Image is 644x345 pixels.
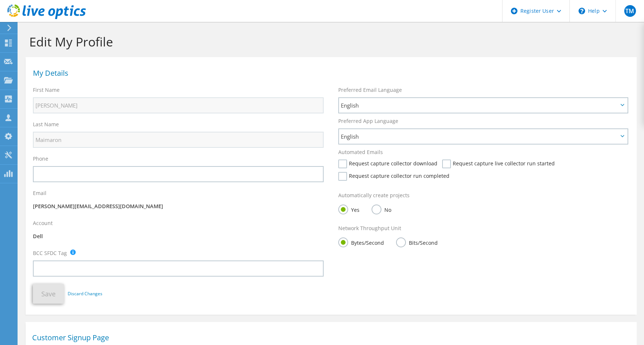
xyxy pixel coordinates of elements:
p: [PERSON_NAME][EMAIL_ADDRESS][DOMAIN_NAME] [33,202,324,210]
label: First Name [33,86,60,94]
h1: Customer Signup Page [32,334,626,341]
button: Save [33,284,64,304]
h1: My Details [33,70,626,77]
label: Request capture live collector run started [442,160,555,168]
p: Dell [33,232,324,240]
span: TM [624,5,636,17]
label: BCC SFDC Tag [33,250,67,257]
label: Preferred Email Language [338,86,402,94]
label: Request capture collector download [338,160,437,168]
span: English [341,132,618,141]
svg: \n [579,8,585,14]
label: Automated Emails [338,149,383,156]
label: Email [33,190,46,197]
span: English [341,101,618,110]
label: Bytes/Second [338,237,384,247]
a: Discard Changes [68,290,102,298]
label: Bits/Second [396,237,438,247]
label: Preferred App Language [338,117,398,125]
label: Account [33,220,53,227]
h1: Edit My Profile [29,34,629,49]
label: No [372,205,391,214]
label: Network Throughput Unit [338,225,401,232]
label: Automatically create projects [338,192,410,199]
label: Yes [338,205,359,214]
label: Phone [33,155,48,162]
label: Last Name [33,121,59,128]
label: Request capture collector run completed [338,172,449,181]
